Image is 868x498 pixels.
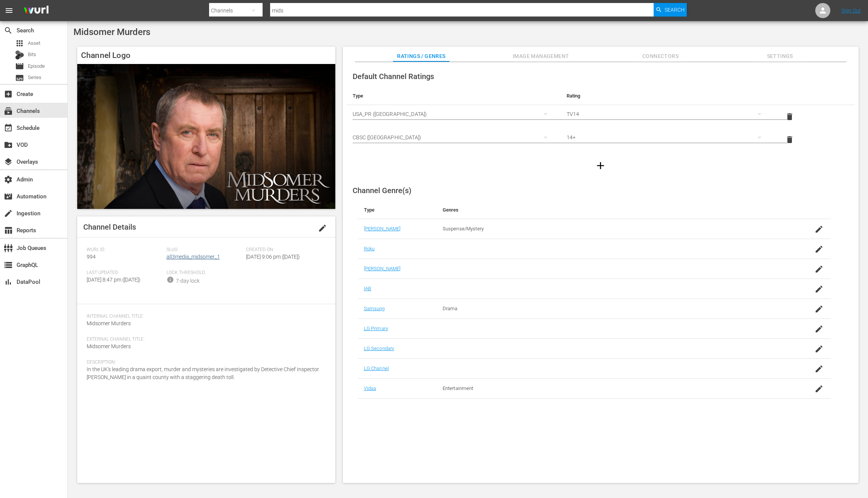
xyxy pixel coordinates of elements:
span: [DATE] 9:06 pm ([DATE]) [246,254,300,260]
span: Episode [28,62,45,70]
span: DataPool [4,277,13,286]
span: External Channel Title: [87,337,322,343]
div: CBSC ([GEOGRAPHIC_DATA]) [353,127,555,148]
span: 994 [87,254,96,260]
table: simple table [347,87,855,151]
span: Search [4,26,13,35]
span: info [167,276,174,283]
a: [PERSON_NAME] [364,266,401,271]
img: Midsomer Murders [77,64,335,209]
span: Created On: [246,247,322,253]
span: In the UK's leading drama export, murder and mysteries are investigated by Detective Chief Inspec... [87,366,319,380]
span: Asset [15,39,24,48]
span: Admin [4,175,13,184]
span: Wurl ID: [87,247,163,253]
th: Type [347,87,561,105]
span: Last Updated: [87,270,163,276]
span: Job Queues [4,244,13,253]
span: Automation [4,192,13,201]
span: Midsomer Murders [87,343,131,349]
a: [PERSON_NAME] [364,226,401,231]
span: Series [15,73,24,82]
button: Search [654,3,687,17]
th: Rating [561,87,775,105]
a: all3media_midsomer_1 [167,254,220,260]
span: Image Management [513,52,569,61]
a: LG Secondary [364,346,394,351]
span: Series [28,74,41,81]
div: 7-day lock [176,277,200,285]
span: Overlays [4,157,13,166]
span: Asset [28,40,40,47]
span: Reports [4,226,13,235]
span: menu [5,6,14,15]
span: Ratings / Genres [393,52,449,61]
span: Channel Details [83,222,136,231]
span: GraphQL [4,260,13,270]
span: Bits [28,51,36,58]
th: Type [358,201,437,219]
span: Lock Threshold: [167,270,243,276]
span: Create [4,90,13,99]
div: TV14 [567,104,769,125]
button: delete [781,131,799,149]
div: USA_PR ([GEOGRAPHIC_DATA]) [353,104,555,125]
span: Connectors [632,52,689,61]
a: Samsung [364,306,385,311]
span: Slug: [167,247,243,253]
span: Midsomer Murders [87,320,131,326]
span: Schedule [4,123,13,132]
th: Genres [437,201,778,219]
span: Search [665,3,685,17]
span: VOD [4,140,13,149]
span: Description: [87,359,322,366]
div: Bits [15,50,24,59]
span: Midsomer Murders [73,27,150,37]
span: delete [785,112,794,121]
span: Default Channel Ratings [353,72,434,81]
button: delete [781,108,799,126]
a: Roku [364,246,375,251]
span: delete [785,135,794,144]
a: IAB [364,286,371,291]
span: Episode [15,62,24,71]
span: Internal Channel Title: [87,314,322,320]
span: [DATE] 8:47 pm ([DATE]) [87,277,141,283]
span: Ingestion [4,209,13,218]
div: 14+ [567,127,769,148]
h4: Channel Logo [77,47,335,64]
span: Channel Genre(s) [353,186,411,195]
span: Channels [4,107,13,116]
a: LG Channel [364,366,389,371]
span: edit [318,224,327,233]
a: Vidaa [364,385,376,391]
button: edit [313,219,332,237]
a: LG Primary [364,326,388,331]
img: ans4CAIJ8jUAAAAAAAAAAAAAAAAAAAAAAAAgQb4GAAAAAAAAAAAAAAAAAAAAAAAAJMjXAAAAAAAAAAAAAAAAAAAAAAAAgAT5G... [18,2,54,20]
span: Settings [752,52,808,61]
a: Sign Out [841,8,861,14]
